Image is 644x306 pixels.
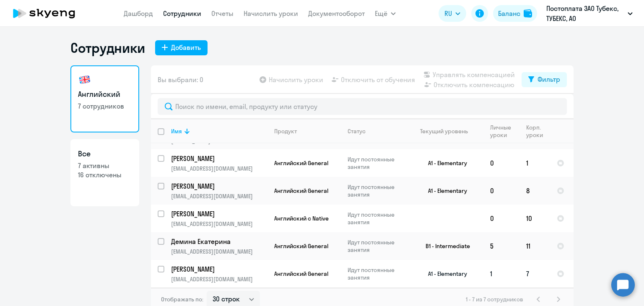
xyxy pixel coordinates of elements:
[124,9,153,18] a: Дашборд
[519,205,550,232] td: 10
[171,154,266,163] p: [PERSON_NAME]
[405,177,483,205] td: A1 - Elementary
[274,187,328,194] span: Английский General
[483,177,519,205] td: 0
[405,149,483,177] td: A1 - Elementary
[546,3,624,23] p: Постоплата ЗАО Тубекс, ТУБЕКС, АО
[348,127,405,135] div: Статус
[158,98,567,115] input: Поиск по имени, email, продукту или статусу
[412,127,483,135] div: Текущий уровень
[493,5,537,22] button: Балансbalance
[375,5,396,22] button: Ещё
[78,89,132,100] h3: Английский
[274,270,328,277] span: Английский General
[348,127,366,135] div: Статус
[78,161,132,170] p: 7 активны
[522,72,567,87] button: Фильтр
[171,42,201,52] div: Добавить
[348,266,405,281] p: Идут постоянные занятия
[524,9,532,18] img: balance
[405,260,483,288] td: A1 - Elementary
[498,8,520,18] div: Баланс
[171,165,267,172] p: [EMAIL_ADDRESS][DOMAIN_NAME]
[526,124,544,139] div: Корп. уроки
[171,220,267,228] p: [EMAIL_ADDRESS][DOMAIN_NAME]
[155,40,208,55] button: Добавить
[490,124,519,139] div: Личные уроки
[348,183,405,198] p: Идут постоянные занятия
[519,260,550,288] td: 7
[439,5,466,22] button: RU
[171,237,267,246] a: Демина Екатерина
[211,9,234,18] a: Отчеты
[171,265,267,274] a: [PERSON_NAME]
[171,154,267,163] a: [PERSON_NAME]
[483,260,519,288] td: 1
[348,156,405,171] p: Идут постоянные занятия
[171,209,266,218] p: [PERSON_NAME]
[161,296,203,303] span: Отображать по:
[163,9,201,18] a: Сотрудники
[274,159,328,167] span: Английский General
[274,242,328,250] span: Английский General
[274,127,340,135] div: Продукт
[308,9,365,18] a: Документооборот
[70,139,139,206] a: Все7 активны16 отключены
[526,124,550,139] div: Корп. уроки
[538,74,560,84] div: Фильтр
[78,170,132,179] p: 16 отключены
[171,275,267,283] p: [EMAIL_ADDRESS][DOMAIN_NAME]
[78,101,132,111] p: 7 сотрудников
[348,239,405,254] p: Идут постоянные занятия
[466,296,523,303] span: 1 - 7 из 7 сотрудников
[171,209,267,218] a: [PERSON_NAME]
[171,127,267,135] div: Имя
[519,149,550,177] td: 1
[490,124,514,139] div: Личные уроки
[244,9,298,18] a: Начислить уроки
[405,232,483,260] td: B1 - Intermediate
[420,127,468,135] div: Текущий уровень
[78,73,91,86] img: english
[375,8,387,18] span: Ещё
[70,65,139,132] a: Английский7 сотрудников
[542,3,637,23] button: Постоплата ЗАО Тубекс, ТУБЕКС, АО
[274,215,329,222] span: Английский с Native
[171,127,182,135] div: Имя
[519,177,550,205] td: 8
[483,205,519,232] td: 0
[158,75,203,85] span: Вы выбрали: 0
[171,265,266,274] p: [PERSON_NAME]
[519,232,550,260] td: 11
[171,182,267,191] a: [PERSON_NAME]
[348,211,405,226] p: Идут постоянные занятия
[78,148,132,159] h3: Все
[444,8,452,18] span: RU
[171,248,267,255] p: [EMAIL_ADDRESS][DOMAIN_NAME]
[171,237,266,246] p: Демина Екатерина
[171,192,267,200] p: [EMAIL_ADDRESS][DOMAIN_NAME]
[483,232,519,260] td: 5
[70,39,145,56] h1: Сотрудники
[171,182,266,191] p: [PERSON_NAME]
[483,149,519,177] td: 0
[274,127,297,135] div: Продукт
